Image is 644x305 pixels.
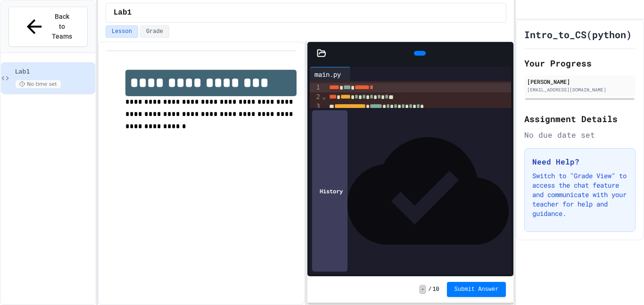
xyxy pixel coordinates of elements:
[454,286,499,293] span: Submit Answer
[524,112,636,125] h2: Assignment Details
[310,102,322,111] div: 3
[524,28,632,41] h1: Intro_to_CS(python)
[524,57,636,70] h2: Your Progress
[322,93,326,100] span: Fold line
[527,77,633,86] div: [PERSON_NAME]
[524,129,636,140] div: No due date set
[140,25,169,38] button: Grade
[310,83,322,92] div: 1
[310,67,351,81] div: main.py
[8,7,88,47] button: Back to Teams
[447,282,506,297] button: Submit Answer
[432,286,439,293] span: 10
[527,86,633,93] div: [EMAIL_ADDRESS][DOMAIN_NAME]
[15,68,93,76] span: Lab1
[310,69,346,79] div: main.py
[114,7,132,18] span: Lab1
[51,12,73,41] span: Back to Teams
[312,110,347,272] div: History
[419,285,426,294] span: -
[532,156,627,167] h3: Need Help?
[15,80,61,89] span: No time set
[106,25,138,38] button: Lesson
[310,92,322,102] div: 2
[428,286,431,293] span: /
[532,171,627,218] p: Switch to "Grade View" to access the chat feature and communicate with your teacher for help and ...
